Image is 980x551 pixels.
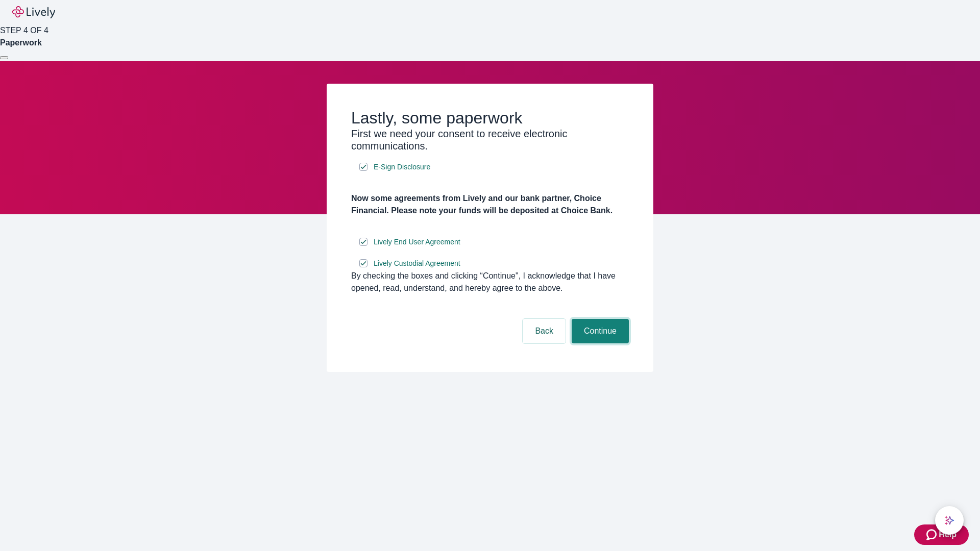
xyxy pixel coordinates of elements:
[351,128,629,152] h3: First we need your consent to receive electronic communications.
[372,236,462,248] a: e-sign disclosure document
[351,192,629,217] h4: Now some agreements from Lively and our bank partner, Choice Financial. Please note your funds wi...
[372,161,432,173] a: e-sign disclosure document
[374,162,430,172] span: E-Sign Disclosure
[939,529,957,541] span: Help
[523,319,566,343] button: Back
[374,258,460,269] span: Lively Custodial Agreement
[351,270,629,294] div: By checking the boxes and clicking “Continue", I acknowledge that I have opened, read, understand...
[374,237,460,247] span: Lively End User Agreement
[12,6,55,18] img: Lively
[926,529,939,541] svg: Zendesk support icon
[944,515,954,525] svg: Lively AI Assistant
[935,506,964,535] button: chat
[351,108,629,128] h2: Lastly, some paperwork
[372,257,462,270] a: e-sign disclosure document
[914,524,969,545] button: Zendesk support iconHelp
[572,319,629,343] button: Continue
